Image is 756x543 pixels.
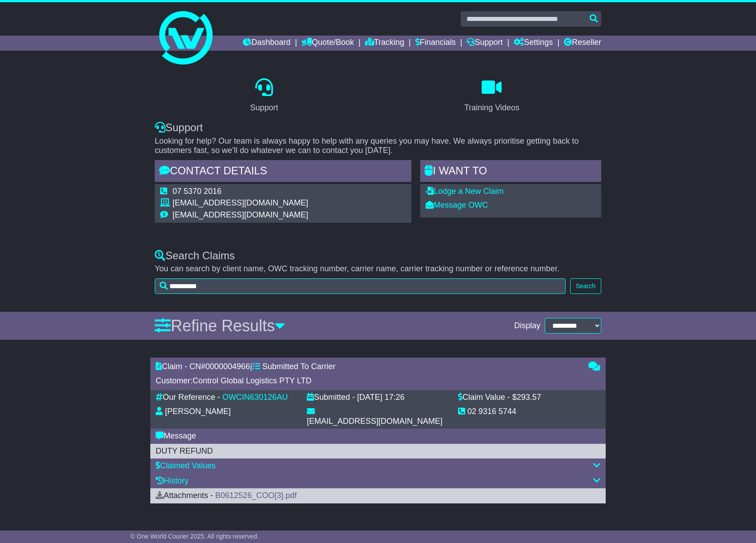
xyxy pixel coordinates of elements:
[156,362,579,372] div: Claim - CN# |
[307,417,442,426] div: [EMAIL_ADDRESS][DOMAIN_NAME]
[156,491,213,500] span: Attachments -
[173,198,308,210] td: [EMAIL_ADDRESS][DOMAIN_NAME]
[514,36,553,51] a: Settings
[464,102,519,114] div: Training Videos
[244,75,284,117] a: Support
[155,317,285,335] a: Refine Results
[467,407,516,417] div: 02 9316 5744
[302,36,354,51] a: Quote/Book
[512,393,541,402] div: $293.57
[365,36,404,51] a: Tracking
[156,431,600,441] div: Message
[205,362,250,371] span: 0000004966
[415,36,456,51] a: Financials
[156,461,216,470] a: Claimed Values
[155,264,601,274] p: You can search by client name, OWC tracking number, carrier name, carrier tracking number or refe...
[243,36,290,51] a: Dashboard
[173,210,308,220] td: [EMAIL_ADDRESS][DOMAIN_NAME]
[458,75,525,117] a: Training Videos
[156,476,600,486] div: History
[570,278,601,294] button: Search
[156,393,220,402] div: Our Reference -
[420,160,601,184] div: I WANT to
[262,362,336,371] span: Submitted To Carrier
[130,533,259,540] span: © One World Courier 2025. All rights reserved.
[156,476,189,485] a: History
[458,393,510,402] div: Claim Value -
[156,376,579,386] div: Customer:
[156,446,600,456] div: DUTY REFUND
[307,393,355,402] div: Submitted -
[155,121,601,134] div: Support
[155,249,601,262] div: Search Claims
[250,102,278,114] div: Support
[514,321,540,331] span: Display
[426,201,488,209] a: Message OWC
[165,407,231,417] div: [PERSON_NAME]
[215,491,297,500] a: B0612526_COO[3].pdf
[357,393,405,402] div: [DATE] 17:26
[156,461,600,471] div: Claimed Values
[155,137,601,156] p: Looking for help? Our team is always happy to help with any queries you may have. We always prior...
[426,187,503,196] a: Lodge a New Claim
[155,160,411,184] div: Contact Details
[466,36,503,51] a: Support
[222,393,288,402] a: OWCIN630126AU
[193,376,311,385] span: Control Global Logistics PTY LTD
[564,36,601,51] a: Reseller
[173,187,308,199] td: 07 5370 2016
